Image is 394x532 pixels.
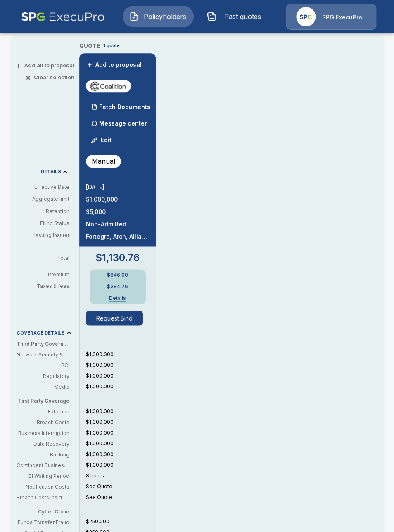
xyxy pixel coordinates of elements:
[17,461,69,469] p: Contingent Business Interruption
[123,6,194,27] button: Policyholders IconPolicyholders
[17,408,69,415] p: Extortion
[17,383,69,390] p: Media
[86,350,156,358] p: $1,000,000
[17,232,69,239] p: Issuing Insurer
[17,220,69,227] p: Filing Status
[17,361,69,369] p: PCI
[86,482,156,490] p: See Quote
[87,62,92,68] span: +
[101,296,134,301] button: Details
[41,169,61,174] p: DETAILS
[17,483,69,490] p: Notification Costs
[17,451,69,458] p: Bricking
[79,42,100,50] p: QUOTE
[88,132,116,148] button: Edit
[16,63,21,68] span: +
[17,508,76,515] p: Cyber Crime
[86,209,149,215] p: $5,000
[99,119,147,128] p: Message center
[86,429,156,436] p: $1,000,000
[17,397,76,404] p: First Party Coverage
[86,311,143,325] button: Request Bind
[17,272,76,277] p: Premium
[92,156,115,166] p: Manual
[86,311,149,325] span: Request Bind
[17,372,69,380] p: Regulatory
[86,60,144,69] button: +Add to proposal
[86,221,149,227] p: Non-Admitted
[95,253,140,263] p: $1,130.76
[17,195,69,203] p: Aggregate limit
[129,12,139,21] img: Policyholders Icon
[86,450,156,458] p: $1,000,000
[21,4,105,30] img: AA Logo
[142,12,188,21] span: Policyholders
[286,4,376,30] a: Agency IconSPG ExecuPro
[86,418,156,425] p: $1,000,000
[86,493,156,501] p: See Quote
[17,472,69,480] p: BI Waiting Period
[17,340,76,347] p: Third Party Coverage
[89,80,128,92] img: coalitioncyber
[86,197,149,202] p: $1,000,000
[86,407,156,415] p: $1,000,000
[86,472,156,479] p: 8 hours
[18,63,74,68] button: +Add all to proposal
[17,183,69,191] p: Effective Date
[296,7,316,26] img: Agency Icon
[17,494,69,501] p: Breach Costs Inside/Outside
[17,256,76,261] p: Total
[86,372,156,379] p: $1,000,000
[107,284,128,289] p: $284.76
[86,234,149,240] p: Fortegra, Arch, Allianz, Aspen, Vantage
[17,429,69,437] p: Business Interruption
[17,440,69,447] p: Data Recovery
[86,382,156,390] p: $1,000,000
[86,461,156,468] p: $1,000,000
[103,42,120,49] p: 1 quote
[322,13,362,21] p: SPG ExecuPro
[200,6,271,27] button: Past quotes IconPast quotes
[107,273,128,278] p: $846.00
[99,104,150,110] p: Fetch Documents
[17,208,69,215] p: Retention
[206,12,216,21] img: Past quotes Icon
[86,361,156,368] p: $1,000,000
[17,284,76,289] p: Taxes & fees
[26,75,31,80] span: ×
[220,12,265,21] span: Past quotes
[17,518,69,526] p: Funds Transfer Fraud
[17,351,69,358] p: Network Security & Privacy Liability
[17,330,65,335] p: COVERAGE DETAILS
[86,439,156,447] p: $1,000,000
[27,75,74,80] button: ×Clear selection
[17,418,69,426] p: Breach Costs
[86,518,156,525] p: $250,000
[86,184,149,190] p: [DATE]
